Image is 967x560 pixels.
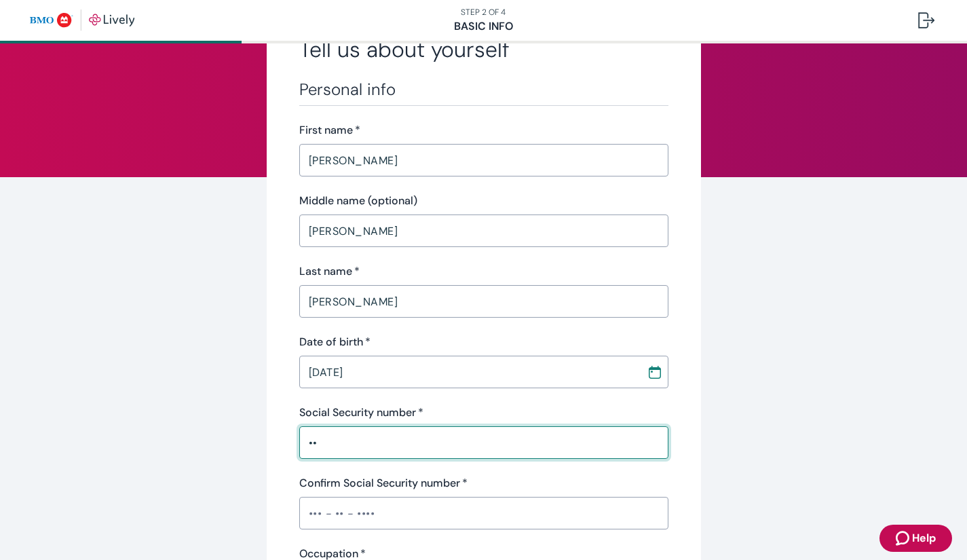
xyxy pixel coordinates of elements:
h3: Personal info [299,79,668,100]
span: Help [912,530,936,546]
button: Log out [907,4,945,37]
h2: Tell us about yourself [299,36,668,63]
label: Last name [299,263,360,280]
input: ••• - •• - •••• [299,500,668,527]
img: Lively [30,10,135,31]
label: First name [299,122,360,138]
label: Date of birth [299,334,371,350]
label: Confirm Social Security number [299,475,468,491]
label: Middle name (optional) [299,193,417,209]
svg: Calendar [648,365,662,379]
svg: Zendesk support icon [896,530,912,546]
label: Social Security number [299,405,423,421]
input: MM / DD / YYYY [299,358,637,386]
input: ••• - •• - •••• [299,429,668,456]
button: Choose date, selected date is Feb 25, 2002 [643,360,667,384]
button: Zendesk support iconHelp [879,525,952,552]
